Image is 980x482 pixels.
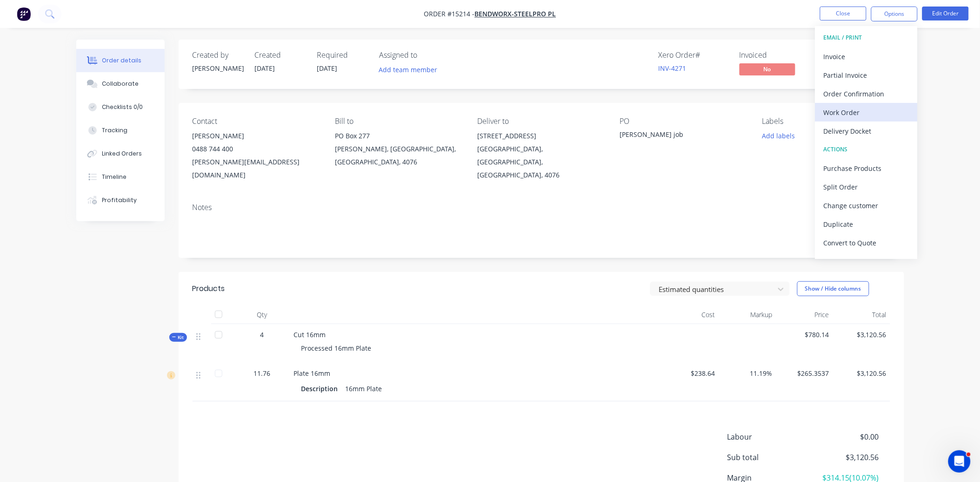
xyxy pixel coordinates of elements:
div: Markup [719,305,776,324]
div: Products [193,283,225,294]
button: Options [871,7,918,21]
span: Kit [172,334,184,341]
div: Xero Order # [659,51,728,60]
div: Profitability [102,196,137,204]
button: Profitability [76,189,165,212]
div: [PERSON_NAME][EMAIL_ADDRESS][DOMAIN_NAME] [193,156,320,182]
button: Show / Hide columns [797,281,869,296]
div: [PERSON_NAME], [GEOGRAPHIC_DATA], [GEOGRAPHIC_DATA], 4076 [335,143,462,169]
span: Sub total [727,452,810,463]
button: Order details [76,49,165,72]
div: Assigned to [380,51,473,60]
span: [DATE] [317,64,338,73]
span: Labour [727,431,810,442]
div: Created by [193,51,244,60]
div: [PERSON_NAME] [193,129,320,143]
div: Order details [102,56,141,65]
a: Bendworx-Steelpro PL [475,10,556,19]
span: $0.00 [810,431,879,442]
span: [DATE] [255,64,275,73]
button: Collaborate [76,72,165,95]
img: Factory [17,7,31,21]
button: Add team member [374,63,442,76]
div: Cost [662,305,720,324]
div: Work Order [824,106,909,119]
span: $238.64 [666,368,716,378]
a: INV-4271 [659,64,687,73]
div: Created [255,51,306,60]
span: $3,120.56 [837,330,887,339]
div: Purchase Products [824,162,909,175]
div: Tracking [102,126,127,135]
span: Plate 16mm [294,369,331,378]
span: $780.14 [780,330,830,339]
span: 11.19% [723,368,773,378]
span: Processed 16mm Plate [301,344,372,353]
span: $3,120.56 [810,452,879,463]
button: Linked Orders [76,142,165,165]
div: Duplicate [824,217,909,231]
div: [PERSON_NAME] job [620,129,736,143]
span: $265.3537 [780,368,830,378]
div: Description [301,382,342,395]
div: Invoice [824,50,909,63]
div: Collaborate [102,80,139,88]
div: Delivery Docket [824,124,909,138]
button: Timeline [76,165,165,189]
span: 11.76 [254,368,271,378]
span: No [740,63,795,75]
div: 0488 744 400 [193,143,320,156]
button: Tracking [76,119,165,142]
div: Checklists 0/0 [102,103,143,111]
div: Linked Orders [102,149,142,158]
div: Price [776,305,833,324]
div: Timeline [102,173,127,181]
div: PO Box 277 [335,129,462,143]
div: Archive [824,255,909,268]
div: Convert to Quote [824,236,909,250]
button: Add team member [380,63,443,76]
div: Qty [234,305,290,324]
div: Partial Invoice [824,68,909,82]
div: Bill to [335,117,462,126]
div: PO [620,117,747,126]
div: Split Order [824,180,909,194]
div: 16mm Plate [342,382,386,395]
div: [GEOGRAPHIC_DATA], [GEOGRAPHIC_DATA], [GEOGRAPHIC_DATA], 4076 [477,143,605,182]
button: Kit [169,333,187,342]
div: [PERSON_NAME] [193,63,244,73]
div: PO Box 277[PERSON_NAME], [GEOGRAPHIC_DATA], [GEOGRAPHIC_DATA], 4076 [335,129,462,169]
div: Order Confirmation [824,87,909,101]
div: Deliver to [477,117,605,126]
span: 4 [260,330,264,339]
iframe: Intercom live chat [948,450,971,473]
div: [STREET_ADDRESS][GEOGRAPHIC_DATA], [GEOGRAPHIC_DATA], [GEOGRAPHIC_DATA], 4076 [477,129,605,182]
button: Add labels [757,129,800,142]
div: Required [317,51,368,60]
span: Cut 16mm [294,330,326,339]
div: Change customer [824,199,909,212]
span: $3,120.56 [837,368,887,378]
span: Order #15214 - [424,10,475,19]
div: Contact [193,117,320,126]
div: Invoiced [740,51,809,60]
div: Notes [193,203,890,212]
div: ACTIONS [824,143,909,156]
div: [PERSON_NAME]0488 744 400[PERSON_NAME][EMAIL_ADDRESS][DOMAIN_NAME] [193,129,320,182]
div: EMAIL / PRINT [824,32,909,44]
div: [STREET_ADDRESS] [477,129,605,143]
div: Total [833,305,890,324]
button: Edit Order [922,7,969,20]
button: Checklists 0/0 [76,95,165,119]
div: Labels [762,117,890,126]
button: Close [820,7,867,20]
